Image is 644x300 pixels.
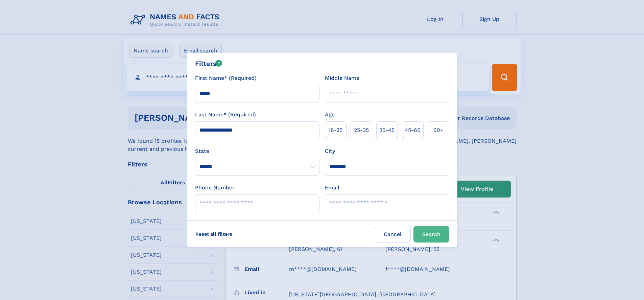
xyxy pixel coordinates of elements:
span: 60+ [433,126,444,134]
label: Cancel [375,226,411,243]
label: Age [325,111,335,119]
span: 18‑25 [329,126,342,134]
label: City [325,147,335,155]
label: Last Name* (Required) [195,111,256,119]
span: 25‑35 [354,126,369,134]
div: Filters [195,59,222,69]
span: 35‑45 [379,126,395,134]
label: Phone Number [195,184,235,192]
label: Reset all filters [191,226,237,242]
label: First Name* (Required) [195,74,257,82]
label: Middle Name [325,74,359,82]
span: 45‑60 [405,126,421,134]
button: Search [413,226,449,243]
label: Email [325,184,339,192]
label: State [195,147,319,155]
